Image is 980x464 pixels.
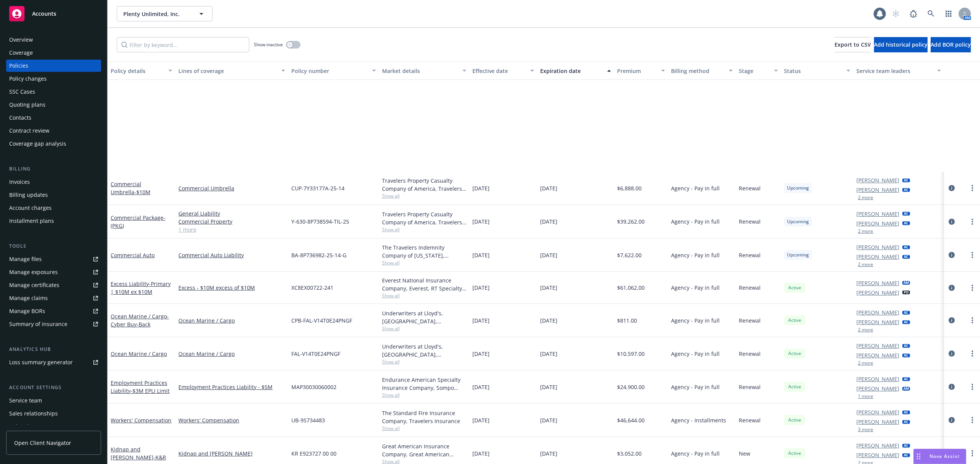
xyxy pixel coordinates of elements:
[111,313,169,328] span: - Cyber Buy-Back
[787,251,809,258] span: Upcoming
[888,6,903,21] a: Start snowing
[291,284,333,292] span: XC8EX00722-241
[178,226,285,234] a: 1 more
[6,202,101,214] a: Account charges
[175,62,288,80] button: Lines of coverage
[117,6,212,21] button: Plenty Unlimited, Inc.
[382,243,466,260] div: The Travelers Indemnity Company of [US_STATE], Travelers Insurance
[787,350,802,357] span: Active
[9,86,35,98] div: SSC Cases
[6,266,101,278] a: Manage exposures
[9,215,54,227] div: Installment plans
[9,34,33,46] div: Overview
[856,253,899,261] a: [PERSON_NAME]
[9,112,31,124] div: Contacts
[671,284,720,292] span: Agency - Pay in full
[784,67,842,75] div: Status
[178,416,285,424] a: Workers' Compensation
[617,67,657,75] div: Premium
[117,37,249,52] input: Filter by keyword...
[178,251,285,259] a: Commercial Auto Liability
[856,67,932,75] div: Service team leaders
[6,112,101,124] a: Contacts
[906,6,921,21] a: Report a Bug
[671,184,720,192] span: Agency - Pay in full
[853,62,944,80] button: Service team leaders
[9,189,48,201] div: Billing updates
[9,407,58,420] div: Sales relationships
[382,67,458,75] div: Market details
[923,6,939,21] a: Search
[929,453,960,459] span: Nova Assist
[874,41,928,48] span: Add historical policy
[111,379,170,394] a: Employment Practices Liability
[968,415,977,425] a: more
[947,183,956,193] a: circleInformation
[856,176,899,184] a: [PERSON_NAME]
[291,217,349,226] span: Y-630-8P738594-TIL-25
[382,309,466,325] div: Underwriters at Lloyd's, [GEOGRAPHIC_DATA], [PERSON_NAME] of [GEOGRAPHIC_DATA], [PERSON_NAME] Cargo
[6,420,101,433] a: Related accounts
[787,317,802,324] span: Active
[858,328,873,332] button: 2 more
[913,449,966,464] button: Nova Assist
[968,250,977,260] a: more
[9,266,58,278] div: Manage exposures
[540,217,557,226] span: [DATE]
[6,99,101,111] a: Quoting plans
[134,188,150,196] span: - $10M
[931,41,971,48] span: Add BOR policy
[6,292,101,304] a: Manage claims
[178,383,285,391] a: Employment Practices Liability - $5M
[382,409,466,425] div: The Standard Fire Insurance Company, Travelers Insurance
[382,325,466,332] span: Show all
[178,184,285,192] a: Commercial Umbrella
[6,86,101,98] a: SSC Cases
[6,73,101,85] a: Policy changes
[9,305,45,317] div: Manage BORs
[382,193,466,199] span: Show all
[968,217,977,226] a: more
[856,441,899,449] a: [PERSON_NAME]
[6,305,101,317] a: Manage BORs
[291,251,346,259] span: BA-8P736982-25-14-G
[671,251,720,259] span: Agency - Pay in full
[178,350,285,358] a: Ocean Marine / Cargo
[291,416,325,424] span: UB-9S734483
[9,99,46,111] div: Quoting plans
[6,47,101,59] a: Coverage
[858,262,873,267] button: 2 more
[111,251,155,259] a: Commercial Auto
[291,67,367,75] div: Policy number
[617,449,642,458] span: $3,052.00
[472,251,490,259] span: [DATE]
[874,37,928,52] button: Add historical policy
[9,394,42,407] div: Service team
[6,125,101,137] a: Contract review
[178,217,285,226] a: Commercial Property
[540,316,557,324] span: [DATE]
[540,184,557,192] span: [DATE]
[111,446,166,461] a: Kidnap and [PERSON_NAME]
[617,316,637,324] span: $811.00
[6,318,101,330] a: Summary of insurance
[856,289,899,297] a: [PERSON_NAME]
[858,361,873,365] button: 2 more
[968,382,977,391] a: more
[739,217,761,226] span: Renewal
[382,359,466,365] span: Show all
[291,184,345,192] span: CUP-7Y33177A-25-14
[131,387,170,394] span: - $3M EPLI Limit
[540,383,557,391] span: [DATE]
[914,449,923,464] div: Drag to move
[739,350,761,358] span: Renewal
[9,356,73,368] div: Loss summary generator
[6,253,101,265] a: Manage files
[968,349,977,358] a: more
[6,176,101,188] a: Invoices
[968,449,977,458] a: more
[617,284,645,292] span: $61,062.00
[739,383,761,391] span: Renewal
[856,418,899,426] a: [PERSON_NAME]
[947,217,956,226] a: circleInformation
